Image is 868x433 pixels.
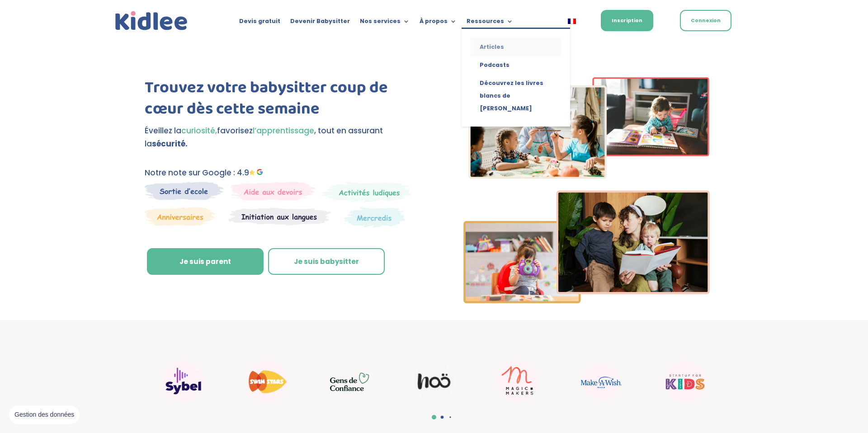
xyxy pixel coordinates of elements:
img: Sortie decole [145,182,224,200]
span: Go to slide 3 [449,416,451,418]
img: Atelier thematique [228,207,331,226]
a: Découvrez les livres blancs de [PERSON_NAME] [471,74,561,118]
a: Podcasts [471,56,561,74]
img: Imgs-2 [463,77,710,303]
img: Swim stars [246,361,287,402]
img: GDC [330,372,371,391]
span: Go to slide 1 [432,415,436,419]
a: Devenir Babysitter [290,18,350,28]
a: Ressources [467,18,513,28]
a: Kidlee Logo [113,9,190,33]
a: Articles [471,38,561,56]
a: Je suis babysitter [268,248,385,275]
img: Thematique [344,207,405,228]
p: Éveillez la favorisez , tout en assurant la [145,124,418,151]
img: Magic makers [497,361,538,402]
a: Inscription [601,10,653,31]
img: weekends [231,182,316,201]
button: Gestion des données [9,405,80,424]
span: Go to slide 2 [441,416,444,419]
div: 14 / 22 [646,357,723,406]
a: Nos services [360,18,410,28]
div: 11 / 22 [396,357,472,406]
div: 9 / 22 [228,357,305,406]
img: Make a wish [581,363,622,400]
span: l’apprentissage [253,125,314,136]
strong: sécurité. [152,138,188,149]
span: curiosité, [181,125,217,136]
h1: Trouvez votre babysitter coup de cœur dès cette semaine [145,77,418,124]
img: logo_kidlee_bleu [113,9,190,33]
img: startup for kids [665,361,705,402]
img: Noo [414,362,454,402]
img: Mercredi [322,182,411,202]
a: Je suis parent [147,248,264,275]
span: Gestion des données [14,411,74,419]
img: Sybel [163,361,203,402]
div: 13 / 22 [563,359,640,404]
div: 12 / 22 [479,357,556,406]
div: 10 / 22 [312,361,389,402]
a: À propos [420,18,457,28]
img: Anniversaire [145,207,215,226]
img: Français [568,19,576,24]
div: 8 / 22 [145,357,222,406]
a: Devis gratuit [239,18,280,28]
a: Connexion [680,10,731,31]
p: Notre note sur Google : 4.9 [145,166,418,179]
